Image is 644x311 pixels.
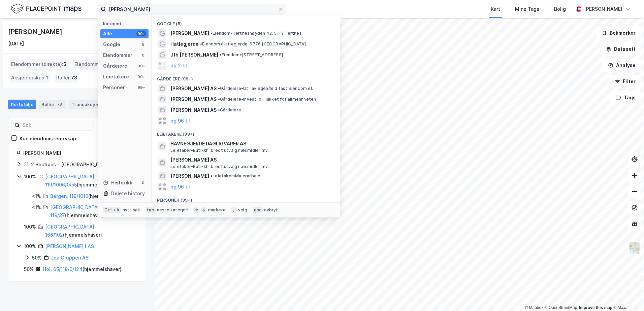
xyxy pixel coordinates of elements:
span: 5 [63,60,66,68]
span: • [220,52,222,57]
div: 50% [32,254,42,262]
div: 99+ [136,63,146,69]
a: Improve this map [579,305,612,310]
iframe: Chat Widget [610,279,644,311]
div: Delete history [111,189,145,198]
div: ( hjemmelshaver ) [45,223,138,239]
span: Leietaker • Malerarbeid [211,173,260,179]
div: 99+ [136,85,146,90]
a: OpenStreetMap [545,305,577,310]
div: Alle [103,30,112,38]
button: og 96 til [170,183,190,191]
div: Google [103,40,120,48]
span: 1 [46,74,48,82]
span: Jth [PERSON_NAME] [170,51,218,59]
span: • [200,41,202,46]
div: 99+ [136,74,146,79]
button: og 2 til [170,62,187,70]
div: esc [253,207,263,213]
div: ( hjemmelshaver ) [43,265,122,273]
div: neste kategori [157,207,189,213]
button: og 96 til [170,117,190,125]
div: Roller [39,100,66,109]
div: 5 [140,42,146,47]
span: [PERSON_NAME] AS [170,95,217,103]
div: ( hjemmelshaver ) [50,203,138,219]
input: Søk [20,120,94,130]
div: Aksjeeierskap : [8,72,51,83]
div: Bolig [554,5,566,13]
div: Eiendommer (Indirekte) : [72,59,142,70]
div: 73 [56,101,63,108]
div: avbryt [264,207,278,213]
a: [GEOGRAPHIC_DATA], 119/1006/0/55 [45,174,96,187]
div: Leietakere [103,73,129,81]
div: 0 [140,53,146,58]
a: Joa Gruppen AS [51,255,89,261]
span: Hatlegjerde [170,40,199,48]
span: 73 [71,74,77,82]
div: Kontrollprogram for chat [610,279,644,311]
a: [GEOGRAPHIC_DATA], 166/102 [45,224,96,238]
button: Filter [609,75,641,88]
div: 0 [140,180,146,185]
div: Historikk [103,179,132,187]
a: Hol, 65/118/0/124 [43,266,83,272]
span: • [211,173,213,178]
div: markere [208,207,226,213]
span: HAVNEGJERDE DAGLIGVARER AS [170,140,332,148]
div: <1% [32,192,41,200]
div: Kart [491,5,500,13]
button: Bokmerker [596,26,641,40]
span: Leietaker • Butikkh. bredt utvalg nær.midler mv. [170,164,269,169]
div: [PERSON_NAME] [584,5,622,13]
a: Bergen, 119/1010 [50,193,88,199]
div: Mine Tags [515,5,539,13]
div: Kategori [103,21,149,26]
div: Google (5) [152,16,340,28]
div: ( hjemmelshaver ) [50,192,127,200]
div: Ctrl + k [103,207,121,213]
div: [PERSON_NAME] [8,26,63,37]
div: Transaksjoner [69,100,118,109]
div: Leietakere (99+) [152,126,340,138]
div: [DATE] [8,40,24,48]
img: Z [628,242,641,254]
button: Tags [610,91,641,104]
div: Personer [103,83,125,92]
a: Mapbox [525,305,543,310]
button: Datasett [600,42,641,56]
a: [GEOGRAPHIC_DATA], 119/37 [50,204,101,218]
span: [PERSON_NAME] AS [170,106,217,114]
div: <1% [32,203,41,211]
span: • [211,31,213,36]
div: 99+ [136,31,146,36]
span: [PERSON_NAME] AS [170,84,217,93]
div: Gårdeiere (99+) [152,71,340,83]
span: • [218,86,220,91]
button: Analyse [602,59,641,72]
div: Portefølje [8,100,36,109]
span: Eiendom • Tertneshøyden 42, 5113 Tertnes [211,31,302,36]
span: [PERSON_NAME] AS [170,156,332,164]
span: Leietaker • Butikkh. bredt utvalg nær.midler mv. [170,148,269,153]
span: Gårdeiere [218,107,241,113]
span: • [218,97,220,102]
div: 50% [24,265,34,273]
div: Personer (99+) [152,192,340,204]
div: 100% [24,173,36,181]
span: [PERSON_NAME] [170,172,209,180]
div: Roller : [54,72,80,83]
div: tab [146,207,156,213]
div: ( hjemmelshaver ) [45,173,138,189]
div: 100% [24,223,36,231]
span: • [218,107,220,112]
span: Eiendom • [STREET_ADDRESS] [220,52,283,58]
input: Søk på adresse, matrikkel, gårdeiere, leietakere eller personer [106,4,278,14]
div: [PERSON_NAME] [23,149,138,157]
img: logo.f888ab2527a4732fd821a326f86c7f29.svg [11,3,82,15]
div: Eiendommer [103,51,132,59]
a: [PERSON_NAME] I AS [45,243,94,249]
div: 2 Sections - [GEOGRAPHIC_DATA], 164/875 [31,161,132,169]
span: Eiendom • Hatlegjerde, 6776 [GEOGRAPHIC_DATA] [200,41,306,47]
